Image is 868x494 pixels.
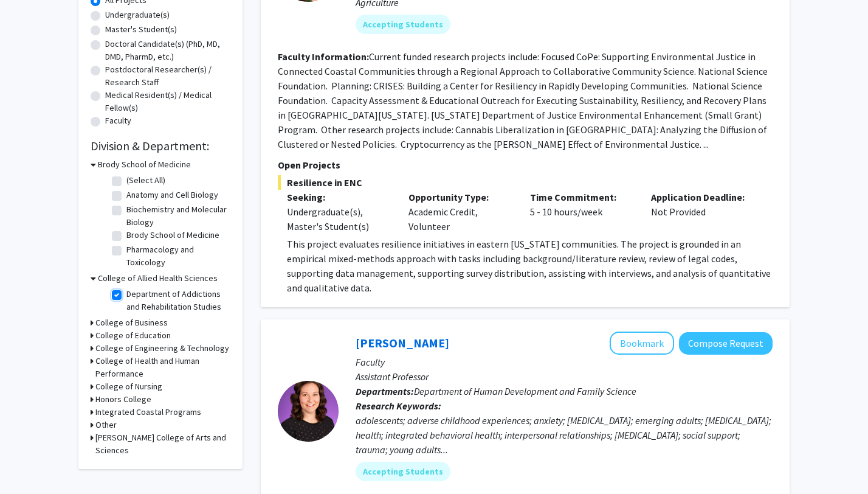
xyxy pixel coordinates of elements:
h3: College of Engineering & Technology [95,342,229,355]
label: Brody School of Medicine [126,229,219,242]
label: Department of Addictions and Rehabilitation Studies [126,288,227,313]
label: Master's Student(s) [105,23,177,36]
iframe: Chat [9,439,52,485]
div: Academic Credit, Volunteer [399,190,521,234]
fg-read-more: Current funded research projects include: Focused CoPe: Supporting Environmental Justice in Conne... [278,50,768,150]
span: Department of Human Development and Family Science [414,385,636,397]
b: Departments: [356,385,414,397]
p: Opportunity Type: [408,190,512,204]
h3: Honors College [95,393,151,406]
label: Undergraduate(s) [105,9,170,21]
div: Undergraduate(s), Master's Student(s) [287,204,390,234]
label: Faculty [105,114,131,127]
button: Add Kayla Fitzke to Bookmarks [610,332,674,355]
div: 5 - 10 hours/week [521,190,642,234]
h3: College of Education [95,329,171,342]
label: Doctoral Candidate(s) (PhD, MD, DMD, PharmD, etc.) [105,38,230,63]
label: Biochemistry and Molecular Biology [126,203,227,229]
mat-chip: Accepting Students [356,462,450,481]
label: Medical Resident(s) / Medical Fellow(s) [105,89,230,114]
label: Anatomy and Cell Biology [126,189,218,201]
b: Faculty Information: [278,50,369,63]
div: Not Provided [642,190,763,234]
h3: College of Business [95,316,168,329]
p: Assistant Professor [356,369,773,384]
h2: Division & Department: [91,139,230,153]
h3: College of Health and Human Performance [95,355,230,380]
p: Open Projects [278,158,773,172]
h3: College of Nursing [95,380,162,393]
h3: Other [95,419,117,431]
p: Time Commitment: [530,190,633,204]
b: Research Keywords: [356,400,441,412]
h3: College of Allied Health Sciences [98,272,218,285]
p: Application Deadline: [651,190,754,204]
span: Resilience in ENC [278,175,773,190]
p: Faculty [356,355,773,369]
p: This project evaluates resilience initiatives in eastern [US_STATE] communities. The project is g... [287,237,773,295]
h3: [PERSON_NAME] College of Arts and Sciences [95,431,230,457]
h3: Brody School of Medicine [98,158,191,171]
mat-chip: Accepting Students [356,15,450,34]
div: adolescents; adverse childhood experiences; anxiety; [MEDICAL_DATA]; emerging adults; [MEDICAL_DA... [356,413,773,457]
label: (Select All) [126,174,165,187]
label: Postdoctoral Researcher(s) / Research Staff [105,63,230,89]
a: [PERSON_NAME] [356,335,449,350]
label: Pharmacology and Toxicology [126,243,227,269]
button: Compose Request to Kayla Fitzke [679,332,773,355]
p: Seeking: [287,190,390,204]
h3: Integrated Coastal Programs [95,406,201,419]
